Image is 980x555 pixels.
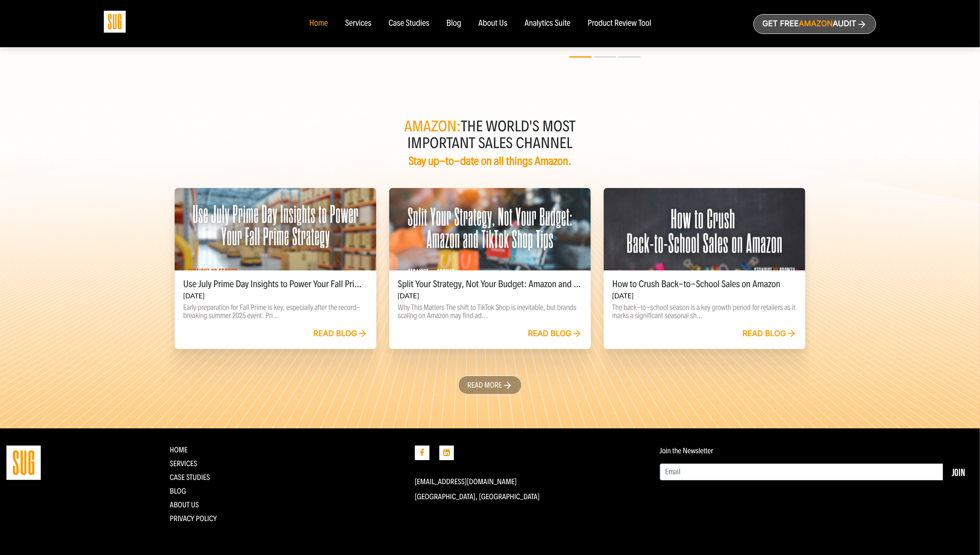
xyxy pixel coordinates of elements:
[398,303,582,320] p: Why This Matters The shift to TikTok Shop is inevitable, but brands scaling on Amazon may find ad...
[183,292,368,300] h6: [DATE]
[588,19,651,28] a: Product Review Tool
[170,445,188,455] a: Home
[660,446,714,455] label: Join the Newsletter
[398,292,582,300] h6: [DATE]
[170,500,199,510] a: About Us
[170,486,186,496] a: Blog
[612,303,797,320] p: The back-to-school season is a key growth period for retailers as it marks a significant seasonal...
[6,446,41,480] img: Straight Up Growth
[415,477,517,486] a: [EMAIL_ADDRESS][DOMAIN_NAME]
[183,303,368,320] p: Early preparation for Fall Prime is key, especially after the record-breaking summer 2025 event. ...
[183,279,368,289] h5: Use July Prime Day Insights to Power Your Fall Prime Strategy
[458,376,522,394] a: Read more
[447,19,462,28] a: Blog
[104,11,126,33] img: Sug
[309,19,328,28] a: Home
[742,329,797,339] a: Read blog
[525,19,571,28] a: Analytics Suite
[478,19,508,28] a: About Us
[398,279,582,289] h5: Split Your Strategy, Not Your Budget: Amazon and TikTok Shop Tips
[612,279,797,289] h5: How to Crush Back-to-School Sales on Amazon
[528,329,582,339] a: Read blog
[799,19,833,28] span: Amazon
[404,117,461,136] span: Amazon:
[943,464,974,481] button: Join
[313,329,368,339] a: Read blog
[170,473,210,482] a: CASE STUDIES
[389,19,430,28] a: Case Studies
[660,464,944,481] input: Email
[170,459,197,468] a: Services
[612,292,797,300] h6: [DATE]
[170,514,217,523] a: Privacy Policy
[415,492,647,501] p: [GEOGRAPHIC_DATA], [GEOGRAPHIC_DATA]
[345,19,371,28] a: Services
[753,14,876,34] a: Get freeAmazonAudit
